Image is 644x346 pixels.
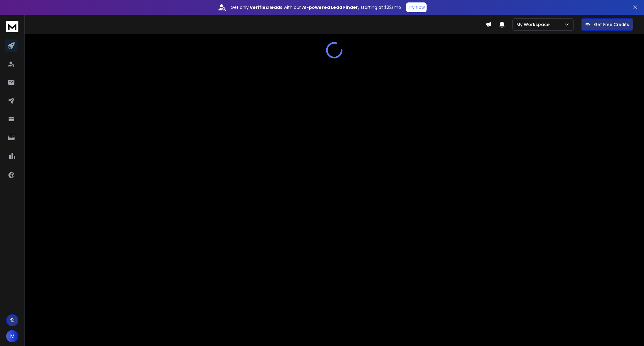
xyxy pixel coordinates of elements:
[594,21,629,28] p: Get Free Credits
[406,2,427,12] button: Try Now
[408,4,425,10] p: Try Now
[231,4,401,10] p: Get only with our starting at $22/mo
[6,21,18,32] img: logo
[6,330,18,342] button: M
[302,4,359,10] strong: AI-powered Lead Finder,
[516,21,552,28] p: My Workspace
[581,18,633,31] button: Get Free Credits
[250,4,282,10] strong: verified leads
